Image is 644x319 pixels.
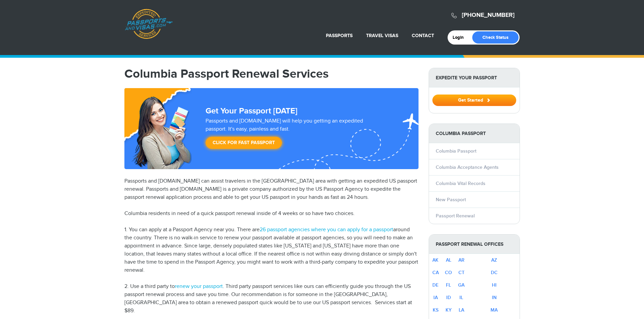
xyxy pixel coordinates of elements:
a: [PHONE_NUMBER] [462,11,515,19]
a: Passport Renewal [436,213,475,219]
a: Passports & [DOMAIN_NAME] [125,9,173,39]
button: Get Started [432,95,516,106]
a: HI [492,282,497,288]
a: Travel Visas [366,33,398,38]
a: KS [433,307,438,313]
p: 2. Use a third party to . Third party passport services like ours can efficiently guide you throu... [124,283,419,315]
h1: Columbia Passport Renewal Services [124,68,419,80]
a: CA [432,270,439,275]
a: Contact [412,33,434,38]
a: Login [453,35,469,40]
a: AK [432,257,438,263]
a: DC [491,270,498,275]
a: AZ [491,257,497,263]
div: Passports and [DOMAIN_NAME] will help you getting an expedited passport. It's easy, painless and ... [203,117,387,152]
a: GA [458,282,464,288]
a: ID [446,295,451,300]
a: renew your passport [175,283,223,290]
a: MA [491,307,498,313]
a: Passports [326,33,353,38]
a: IL [459,295,463,300]
a: AR [458,257,464,263]
a: IN [492,295,497,300]
p: 1. You can apply at a Passport Agency near you. There are around the country. There is no walk-in... [124,226,419,274]
strong: Expedite Your Passport [429,68,520,87]
strong: Get Your Passport [DATE] [206,106,297,116]
a: New Passport [436,197,466,203]
a: Columbia Vital Records [436,181,485,186]
a: 26 passport agencies where you can apply for a passport [260,227,393,233]
a: DE [432,282,438,288]
a: Get Started [432,97,516,103]
a: IA [433,295,438,300]
p: Passports and [DOMAIN_NAME] can assist travelers in the [GEOGRAPHIC_DATA] area with getting an ex... [124,177,419,202]
p: Columbia residents in need of a quick passport renewal inside of 4 weeks or so have two choices. [124,210,419,218]
a: Click for Fast Passport [206,137,282,149]
a: LA [459,307,464,313]
strong: Passport Renewal Offices [429,235,520,254]
a: KY [446,307,452,313]
a: FL [446,282,451,288]
a: AL [446,257,451,263]
a: Columbia Passport [436,148,476,154]
a: Check Status [472,31,519,44]
a: CT [458,270,464,275]
strong: Columbia Passport [429,124,520,143]
a: CO [445,270,452,275]
a: Columbia Acceptance Agents [436,164,499,170]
